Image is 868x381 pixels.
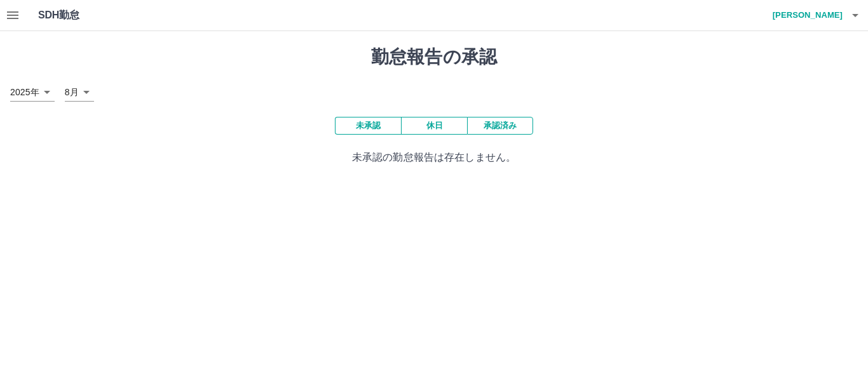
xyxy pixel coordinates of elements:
[10,83,55,102] div: 2025年
[401,117,467,135] button: 休日
[10,150,858,165] p: 未承認の勤怠報告は存在しません。
[65,83,94,102] div: 8月
[467,117,533,135] button: 承認済み
[10,46,858,68] h1: 勤怠報告の承認
[335,117,401,135] button: 未承認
